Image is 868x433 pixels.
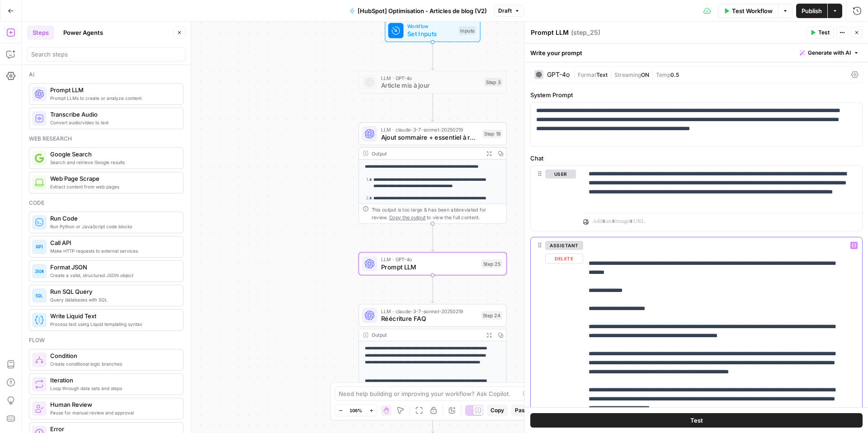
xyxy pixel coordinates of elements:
[50,238,176,247] span: Call API
[818,28,830,37] span: Test
[349,407,362,414] span: 106%
[530,90,863,99] label: System Prompt
[29,336,184,344] div: Flow
[641,71,649,78] span: ON
[381,126,479,133] span: LLM · claude-3-7-sonnet-20250219
[498,7,512,15] span: Draft
[573,70,578,79] span: |
[796,4,827,18] button: Publish
[547,71,570,78] div: GPT-4o
[656,71,670,78] span: Temp
[50,272,176,279] span: Create a valid, structured JSON object
[381,256,478,264] span: LLM · GPT-4o
[571,28,600,37] span: ( step_25 )
[381,307,477,315] span: LLM · claude-3-7-sonnet-20250219
[596,71,608,78] span: Text
[50,360,176,367] span: Create conditional logic branches
[531,166,576,231] div: user
[802,6,822,15] span: Publish
[50,287,176,296] span: Run SQL Query
[50,311,176,320] span: Write Liquid Text
[458,26,476,35] div: Inputs
[50,263,176,272] span: Format JSON
[50,159,176,166] span: Search and retrieve Google results
[50,409,176,416] span: Pause for manual review and approval
[381,81,481,90] span: Article mis à jour
[50,320,176,328] span: Process text using Liquid templating syntax
[50,174,176,183] span: Web Page Scrape
[530,154,863,163] label: Chat
[50,119,176,126] span: Convert audio/video to text
[359,122,507,224] div: LLM · claude-3-7-sonnet-20250219Ajout sommaire + essentiel à retenirStep 18Output**** **** **** *...
[381,314,477,324] span: Réécriture FAQ
[29,199,184,207] div: Code
[649,70,656,79] span: |
[50,400,176,409] span: Human Review
[381,74,481,82] span: LLM · GPT-4o
[50,214,176,223] span: Run Code
[808,49,851,57] span: Generate with AI
[50,296,176,303] span: Query databases with SQL
[481,311,503,320] div: Step 24
[431,94,434,121] g: Edge from step_3 to step_18
[515,406,530,414] span: Paste
[732,6,773,15] span: Test Workflow
[482,129,502,138] div: Step 18
[358,6,487,15] span: [HubSpot] Optimisation - Articles de blog (V2)
[614,71,641,78] span: Streaming
[608,70,614,79] span: |
[531,28,569,37] textarea: Prompt LLM
[806,27,834,38] button: Test
[407,23,455,30] span: Workflow
[27,25,54,40] button: Steps
[372,206,503,221] div: This output is too large & has been abbreviated for review. to view the full content.
[545,254,583,264] button: Delete
[50,150,176,159] span: Google Search
[50,385,176,392] span: Loop through data sets and steps
[578,71,596,78] span: Format
[431,224,434,251] g: Edge from step_18 to step_25
[407,29,455,38] span: Set Inputs
[50,223,176,230] span: Run Python or JavaScript code blocks
[530,413,863,428] button: Test
[494,5,524,17] button: Draft
[718,4,778,18] button: Test Workflow
[484,78,502,86] div: Step 3
[381,132,479,142] span: Ajout sommaire + essentiel à retenir
[50,183,176,190] span: Extract content from web pages
[381,262,478,272] span: Prompt LLM
[50,110,176,119] span: Transcribe Audio
[29,71,184,79] div: Ai
[50,94,176,102] span: Prompt LLMs to create or analyze content
[481,259,503,268] div: Step 25
[491,406,504,414] span: Copy
[511,405,533,416] button: Paste
[50,351,176,360] span: Condition
[796,47,863,59] button: Generate with AI
[359,71,507,94] div: LLM · GPT-4oArticle mis à jourStep 3
[31,50,181,59] input: Search steps
[29,135,184,143] div: Web research
[690,416,703,425] span: Test
[359,19,507,42] div: WorkflowSet InputsInputs
[50,85,176,94] span: Prompt LLM
[525,43,868,62] div: Write your prompt
[389,215,425,221] span: Copy the output
[487,405,508,416] button: Copy
[372,150,481,157] div: Output
[58,25,108,40] button: Power Agents
[359,252,507,275] div: LLM · GPT-4oPrompt LLMStep 25
[431,275,434,303] g: Edge from step_25 to step_24
[545,241,583,250] button: assistant
[545,169,576,179] button: user
[670,71,679,78] span: 0.5
[372,331,481,339] div: Output
[50,376,176,385] span: Iteration
[50,247,176,254] span: Make HTTP requests to external services
[431,42,434,70] g: Edge from start to step_3
[344,4,492,18] button: [HubSpot] Optimisation - Articles de blog (V2)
